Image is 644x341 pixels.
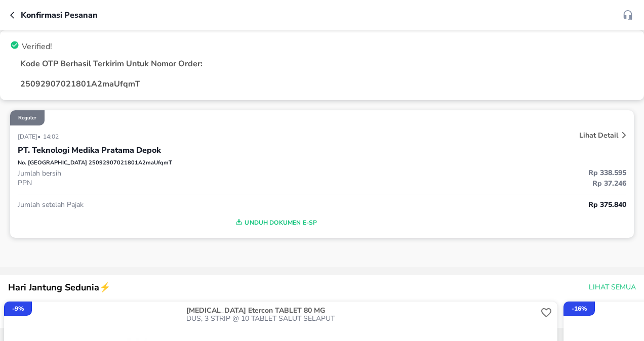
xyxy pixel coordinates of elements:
p: Rp 37.246 [322,178,626,189]
p: 25092907021801A2maUfqmT [20,78,634,90]
p: [DATE] • [18,133,43,141]
p: PT. Teknologi Medika Pratama Depok [18,144,161,156]
span: Lihat Semua [589,281,636,294]
p: Jumlah bersih [18,168,322,178]
p: - 9 % [12,304,24,313]
p: Rp 338.595 [322,167,626,178]
p: PPN [18,178,322,188]
p: Jumlah setelah Pajak [18,200,322,209]
p: Kode OTP Berhasil Terkirim Untuk Nomor Order: [20,58,634,70]
button: Unduh Dokumen e-SP [18,215,533,230]
p: DUS, 3 STRIP @ 10 TABLET SALUT SELAPUT [186,315,538,323]
p: - 16 % [572,304,587,313]
p: Lihat Detail [579,131,618,140]
p: [MEDICAL_DATA] Etercon TABLET 80 MG [186,307,536,315]
p: No. [GEOGRAPHIC_DATA] 25092907021801A2maUfqmT [18,159,172,167]
p: 14:02 [43,133,61,141]
p: Rp 375.840 [322,199,626,210]
p: Reguler [18,114,36,121]
span: Unduh Dokumen e-SP [22,216,529,229]
button: Lihat Semua [585,278,638,297]
p: Konfirmasi pesanan [21,9,98,21]
p: Verified! [22,40,52,53]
